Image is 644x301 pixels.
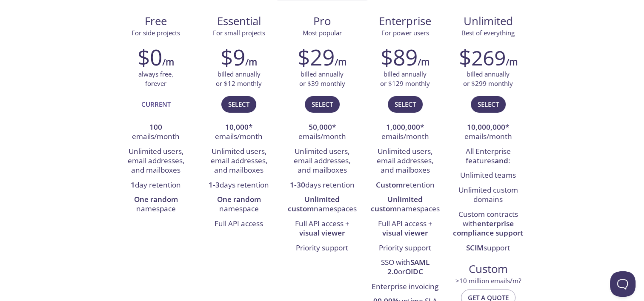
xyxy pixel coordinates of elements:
p: billed annually or $39 monthly [299,70,345,88]
li: Full API access [204,217,274,231]
iframe: Help Scout Beacon - Open [610,271,635,297]
li: support [453,241,523,256]
span: Most popular [303,28,342,37]
strong: Custom [376,180,403,190]
span: Select [228,99,249,110]
li: emails/month [121,120,191,145]
li: SSO with or [370,256,440,280]
li: Full API access + [370,217,440,241]
strong: One random [217,194,261,204]
strong: 1 [131,180,135,190]
strong: SCIM [466,243,484,253]
strong: visual viewer [299,228,345,238]
strong: 50,000 [309,122,332,132]
span: > 10 million emails/m? [455,276,521,285]
h6: /m [162,55,174,69]
strong: One random [134,194,178,204]
li: namespaces [287,193,357,217]
li: Unlimited custom domains [453,183,523,207]
p: billed annually or $129 monthly [380,70,430,88]
h6: /m [245,55,257,69]
li: All Enterprise features : [453,145,523,169]
li: Priority support [370,241,440,256]
li: Unlimited users, email addresses, and mailboxes [370,145,440,178]
span: Essential [204,14,274,28]
li: days retention [204,178,274,193]
button: Select [305,96,340,112]
li: Unlimited users, email addresses, and mailboxes [287,145,357,178]
h2: $0 [137,44,162,70]
h2: $29 [298,44,335,70]
li: * emails/month [453,120,523,145]
strong: visual viewer [382,228,428,238]
p: billed annually or $12 monthly [216,70,262,88]
li: * emails/month [287,120,357,145]
button: Select [471,96,506,112]
li: Custom contracts with [453,207,523,241]
span: Free [121,14,191,28]
strong: 10,000 [225,122,249,132]
span: For power users [381,28,429,37]
li: retention [370,178,440,193]
span: 269 [471,44,506,71]
h2: $9 [220,44,245,70]
strong: enterprise compliance support [453,219,523,238]
span: Unlimited [464,14,513,28]
strong: and [495,156,508,165]
span: Select [312,99,333,110]
li: namespaces [370,193,440,217]
li: days retention [287,178,357,193]
span: Best of everything [461,28,515,37]
strong: OIDC [405,267,423,276]
li: Priority support [287,241,357,256]
span: Pro [287,14,357,28]
p: always free, forever [138,70,173,88]
h6: /m [418,55,429,69]
strong: 10,000,000 [467,122,505,132]
li: Unlimited teams [453,168,523,183]
strong: SAML 2.0 [387,257,429,276]
span: Enterprise [370,14,440,28]
h6: /m [506,55,518,69]
li: day retention [121,178,191,193]
span: For side projects [132,28,180,37]
span: Select [478,99,499,110]
strong: 1,000,000 [386,122,420,132]
strong: Unlimited custom [371,194,423,213]
li: Full API access + [287,217,357,241]
h2: $ [459,44,506,70]
p: billed annually or $299 monthly [463,70,513,88]
span: For small projects [213,28,265,37]
span: Select [395,99,416,110]
h6: /m [335,55,346,69]
li: namespace [204,193,274,217]
span: Custom [453,262,523,276]
button: Select [388,96,423,112]
li: Enterprise invoicing [370,280,440,294]
li: Unlimited users, email addresses, and mailboxes [204,145,274,178]
button: Select [221,96,256,112]
li: * emails/month [370,120,440,145]
li: Unlimited users, email addresses, and mailboxes [121,145,191,178]
li: * emails/month [204,120,274,145]
li: namespace [121,193,191,217]
strong: 1-30 [290,180,305,190]
strong: 1-3 [209,180,220,190]
strong: 100 [149,122,162,132]
h2: $89 [381,44,418,70]
strong: Unlimited custom [288,194,340,213]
